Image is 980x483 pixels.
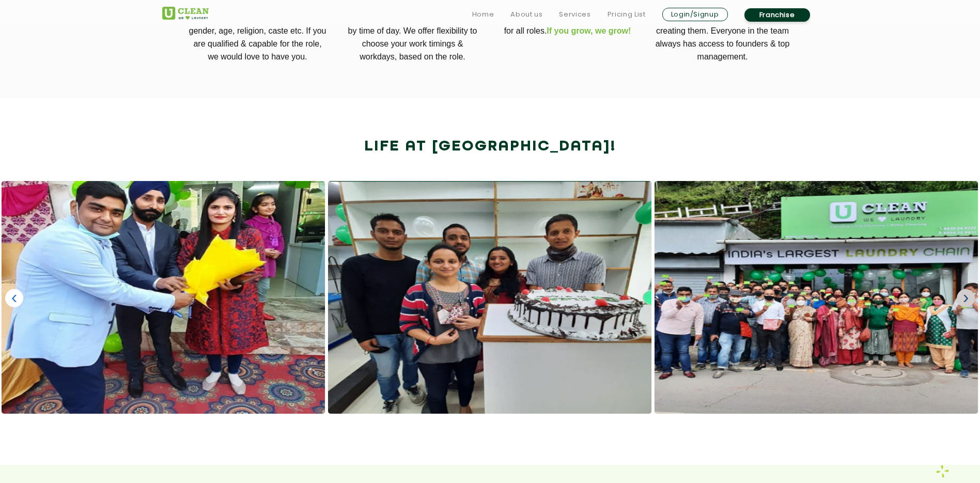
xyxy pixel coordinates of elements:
a: › [957,289,975,307]
p: We don’t discriminate based on gender, age, religion, caste etc. If you are qualified & capable f... [188,11,328,63]
p: We believe that talent is not restricted by time of day. We offer flexibility to choose your work... [343,11,483,63]
a: About us [510,8,542,21]
img: icon_4.png [936,465,949,478]
a: Services [559,8,590,21]
a: ‹ [5,289,23,307]
a: Pricing List [608,8,646,21]
a: Login/Signup [662,8,728,21]
span: If you grow, we grow! [547,26,631,35]
h2: Life at [GEOGRAPHIC_DATA]! [162,134,818,159]
a: Home [472,8,494,21]
img: UClean Laundry and Dry Cleaning [162,7,209,20]
p: We believe in breaking barriers & not creating them. Everyone in the team always has access to fo... [653,11,792,63]
a: Franchise [744,8,810,22]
